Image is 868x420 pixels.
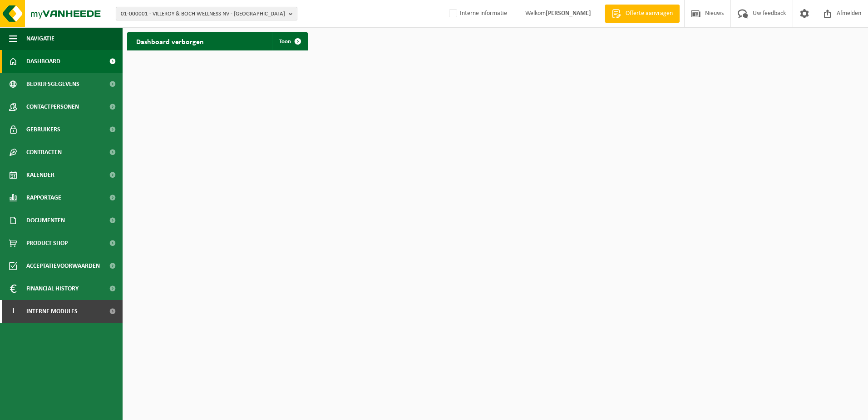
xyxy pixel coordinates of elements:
[26,255,100,277] span: Acceptatievoorwaarden
[121,7,285,21] span: 01-000001 - VILLEROY & BOCH WELLNESS NV - [GEOGRAPHIC_DATA]
[447,7,507,20] label: Interne informatie
[26,95,79,118] span: Contactpersonen
[26,73,79,95] span: Bedrijfsgegevens
[605,5,680,23] a: Offerte aanvragen
[623,9,675,18] span: Offerte aanvragen
[26,300,78,323] span: Interne modules
[272,32,307,50] a: Toon
[26,209,65,232] span: Documenten
[26,277,79,300] span: Financial History
[26,118,60,141] span: Gebruikers
[279,39,291,45] span: Toon
[26,186,61,209] span: Rapportage
[546,10,591,17] strong: [PERSON_NAME]
[26,141,62,164] span: Contracten
[26,50,60,73] span: Dashboard
[9,300,17,323] span: I
[26,232,68,255] span: Product Shop
[26,164,54,186] span: Kalender
[116,7,297,20] button: 01-000001 - VILLEROY & BOCH WELLNESS NV - [GEOGRAPHIC_DATA]
[26,27,54,50] span: Navigatie
[127,32,213,50] h2: Dashboard verborgen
